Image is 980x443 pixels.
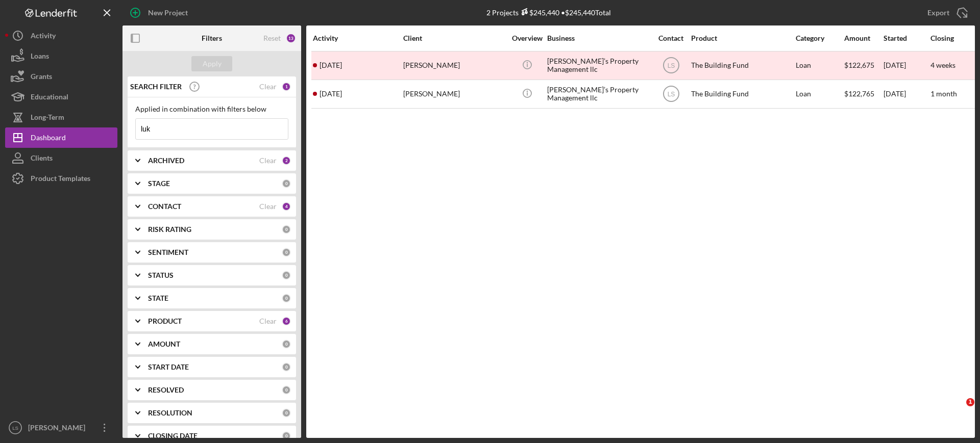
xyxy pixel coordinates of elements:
div: 0 [282,271,291,280]
div: [DATE] [884,81,929,108]
button: Loans [5,46,117,66]
b: PRODUCT [148,317,182,325]
span: 1 [966,398,974,406]
div: Category [796,34,843,42]
div: Loans [31,46,49,69]
div: Business [547,34,649,42]
div: Client [403,34,505,42]
div: 0 [282,225,291,234]
div: 0 [282,431,291,440]
div: Grants [31,66,52,89]
div: Long-Term [31,107,64,130]
div: Amount [844,34,883,42]
b: AMOUNT [148,340,180,348]
button: Apply [191,56,232,71]
b: SENTIMENT [148,248,188,256]
div: 6 [282,317,291,326]
div: Applied in combination with filters below [135,105,288,113]
div: Loan [796,81,843,108]
time: 2025-10-08 22:13 [320,90,342,98]
text: LS [667,91,675,98]
div: 4 [282,202,291,211]
button: Export [917,3,975,23]
div: 2 [282,156,291,165]
button: Clients [5,148,117,168]
span: $122,765 [844,89,874,98]
button: Grants [5,66,117,87]
div: Educational [31,87,68,110]
b: RESOLVED [148,386,184,394]
div: [PERSON_NAME] [26,418,92,440]
div: 0 [282,362,291,372]
div: Clear [259,157,277,165]
button: Educational [5,87,117,107]
text: LS [12,425,18,431]
button: Long-Term [5,107,117,127]
div: $245,440 [519,8,559,17]
iframe: Intercom live chat [945,398,970,423]
div: Overview [508,34,546,42]
button: Product Templates [5,168,117,189]
div: Product Templates [31,168,90,191]
div: Export [927,3,949,23]
div: 0 [282,408,291,418]
b: CLOSING DATE [148,432,198,440]
div: 0 [282,340,291,349]
div: $122,675 [844,52,883,79]
time: 1 month [930,89,957,98]
b: CONTACT [148,202,181,211]
b: STATUS [148,271,174,279]
b: RISK RATING [148,225,191,233]
div: Product [691,34,793,42]
div: The Building Fund [691,52,793,79]
div: Activity [31,25,56,48]
div: Dashboard [31,127,66,150]
b: Filters [202,34,222,42]
div: Clear [259,202,277,211]
b: SEARCH FILTER [130,83,182,91]
button: Dashboard [5,127,117,148]
div: 0 [282,179,291,188]
div: [PERSON_NAME]’s Property Management llc [547,81,649,108]
div: Activity [313,34,402,42]
div: 13 [286,33,296,43]
div: [PERSON_NAME] [403,52,505,79]
div: New Project [148,3,188,23]
div: Started [884,34,929,42]
b: RESOLUTION [148,409,192,417]
button: New Project [122,3,198,23]
b: ARCHIVED [148,157,184,165]
div: 0 [282,385,291,395]
button: Activity [5,25,117,46]
button: LS[PERSON_NAME] [5,418,117,438]
div: Apply [203,56,222,71]
div: Clients [31,148,53,171]
b: STAGE [148,179,170,188]
div: 0 [282,294,291,303]
div: [PERSON_NAME]’s Property Management llc [547,52,649,79]
div: 0 [282,248,291,257]
b: STATE [148,294,168,302]
div: The Building Fund [691,81,793,108]
div: Reset [263,34,281,42]
div: Contact [652,34,690,42]
div: Clear [259,317,277,325]
div: [PERSON_NAME] [403,81,505,108]
time: 2025-07-26 18:14 [320,61,342,69]
div: 1 [282,82,291,91]
div: Loan [796,52,843,79]
div: 2 Projects • $245,440 Total [486,8,611,17]
time: 4 weeks [930,61,955,69]
div: [DATE] [884,52,929,79]
b: START DATE [148,363,189,371]
div: Clear [259,83,277,91]
text: LS [667,62,675,69]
